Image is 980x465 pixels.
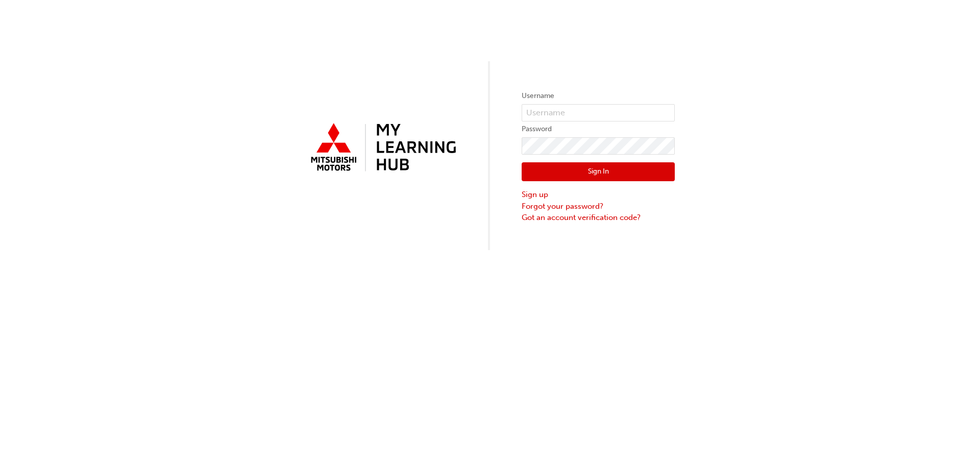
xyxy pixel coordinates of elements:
label: Username [522,90,675,102]
button: Sign In [522,162,675,182]
label: Password [522,123,675,135]
a: Got an account verification code? [522,212,675,224]
img: mmal [305,119,458,177]
a: Sign up [522,189,675,201]
a: Forgot your password? [522,201,675,212]
input: Username [522,104,675,121]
